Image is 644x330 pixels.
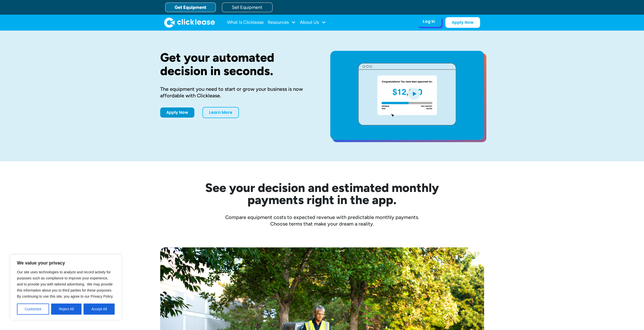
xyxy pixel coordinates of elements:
[160,214,484,227] div: Compare equipment costs to expected revenue with predictable monthly payments. Choose terms that ...
[10,255,121,320] div: We value your privacy
[423,19,435,24] div: Log In
[180,182,464,206] h2: See your decision and estimated monthly payments right in the app.
[407,86,421,101] img: Blue play button logo on a light blue circular background
[17,303,49,315] button: Customize
[445,17,480,28] a: Apply Now
[222,3,273,12] a: Sell Equipment
[330,51,484,140] a: open lightbox
[160,107,194,118] a: Apply Now
[165,3,216,12] a: Get Equipment
[202,107,239,118] a: Learn More
[164,17,215,28] img: Clicklease logo
[300,17,326,28] div: About Us
[84,303,115,315] button: Accept All
[17,270,113,298] span: Our site uses technologies to analyze and record activity for purposes such as compliance to impr...
[268,17,296,28] div: Resources
[51,303,81,315] button: Reject All
[227,17,264,28] a: What Is Clicklease
[160,86,314,99] div: The equipment you need to start or grow your business is now affordable with Clicklease.
[164,17,215,28] a: home
[160,51,314,78] h1: Get your automated decision in seconds.
[17,260,115,266] p: We value your privacy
